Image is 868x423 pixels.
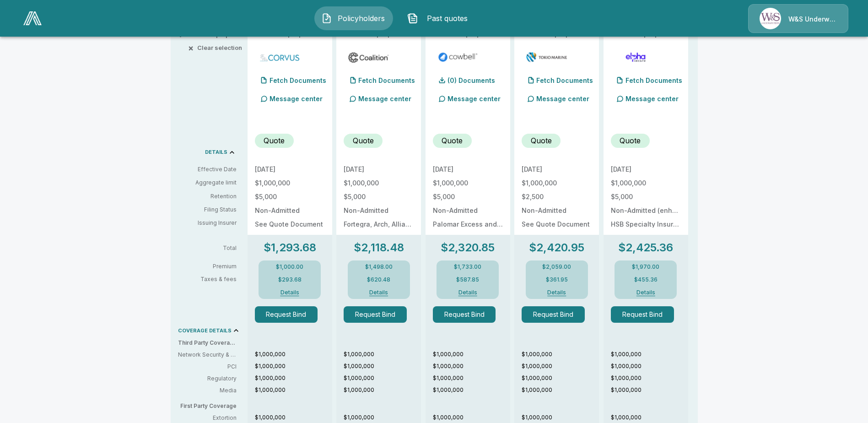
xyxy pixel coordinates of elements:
[344,374,421,382] p: $1,000,000
[422,13,472,24] span: Past quotes
[365,264,393,270] p: $1,498.00
[276,264,303,270] p: $1,000.00
[536,94,589,103] p: Message center
[255,180,325,186] p: $1,000,000
[522,207,592,214] p: Non-Admitted
[611,180,681,186] p: $1,000,000
[259,50,301,64] img: corvuscybersurplus
[178,264,244,269] p: Premium
[188,45,194,51] span: ×
[433,374,510,382] p: $1,000,000
[611,207,681,214] p: Non-Admitted (enhanced)
[178,386,237,395] p: Media
[354,242,404,253] p: $2,118.48
[178,414,237,422] p: Extortion
[434,31,440,37] span: +
[529,242,584,253] p: $2,420.95
[344,306,407,323] button: Request Bind
[456,277,479,282] p: $587.85
[611,374,688,382] p: $1,000,000
[178,219,237,227] p: Issuing Insurer
[178,165,237,174] p: Effective Date
[345,31,350,37] span: +
[178,245,244,251] p: Total
[522,374,599,382] p: $1,000,000
[522,180,592,186] p: $1,000,000
[264,135,285,146] p: Quote
[255,194,325,200] p: $5,000
[522,166,592,173] p: [DATE]
[336,13,386,24] span: Policyholders
[632,264,659,270] p: $1,970.00
[615,50,657,64] img: elphacyberenhanced
[353,135,374,146] p: Quote
[179,32,242,38] button: +Add all to proposal
[437,50,479,64] img: cowbellp250
[361,290,397,295] button: Details
[255,350,332,358] p: $1,000,000
[612,31,618,37] span: +
[358,77,415,84] p: Fetch Documents
[178,179,237,187] p: Aggregate limit
[190,45,242,51] button: ×Clear selection
[407,13,418,24] img: Past quotes Icon
[255,207,325,214] p: Non-Admitted
[278,277,302,282] p: $293.68
[611,221,681,228] p: HSB Specialty Insurance Company: rated "A++" by A.M. Best (20%), AXIS Surplus Insurance Company: ...
[542,264,571,270] p: $2,059.00
[546,277,568,282] p: $361.95
[178,363,237,371] p: PCI
[344,386,421,394] p: $1,000,000
[433,306,503,323] span: Request Bind
[522,350,599,358] p: $1,000,000
[433,221,503,228] p: Palomar Excess and Surplus Insurance Company NAIC# 16754 (A.M. Best A (Excellent), X Rated)
[255,221,325,228] p: See Quote Document
[255,413,332,422] p: $1,000,000
[178,339,244,347] p: Third Party Coverage
[433,166,503,173] p: [DATE]
[611,350,688,358] p: $1,000,000
[255,166,325,173] p: [DATE]
[314,6,393,30] button: Policyholders IconPolicyholders
[264,242,316,253] p: $1,293.68
[178,402,244,410] p: First Party Coverage
[344,166,414,173] p: [DATE]
[522,194,592,200] p: $2,500
[611,386,688,394] p: $1,000,000
[539,290,575,295] button: Details
[178,351,237,359] p: Network Security & Privacy Liability
[400,6,479,30] button: Past quotes IconPast quotes
[441,242,495,253] p: $2,320.85
[625,77,682,84] p: Fetch Documents
[627,290,664,295] button: Details
[178,206,237,214] p: Filing Status
[255,306,325,323] span: Request Bind
[205,150,227,155] p: DETAILS
[321,13,332,24] img: Policyholders Icon
[625,94,679,103] p: Message center
[178,328,232,333] p: COVERAGE DETAILS
[611,306,674,323] button: Request Bind
[611,413,688,422] p: $1,000,000
[178,374,237,383] p: Regulatory
[178,277,244,282] p: Taxes & fees
[522,221,592,228] p: See Quote Document
[447,94,501,103] p: Message center
[344,180,414,186] p: $1,000,000
[620,135,641,146] p: Quote
[447,77,495,84] p: (0) Documents
[178,192,237,201] p: Retention
[256,31,262,37] span: +
[344,306,414,323] span: Request Bind
[433,386,510,394] p: $1,000,000
[433,207,503,214] p: Non-Admitted
[611,166,681,173] p: [DATE]
[523,31,528,37] span: +
[611,362,688,370] p: $1,000,000
[433,362,510,370] p: $1,000,000
[344,350,421,358] p: $1,000,000
[611,306,681,323] span: Request Bind
[344,362,421,370] p: $1,000,000
[618,242,673,253] p: $2,425.36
